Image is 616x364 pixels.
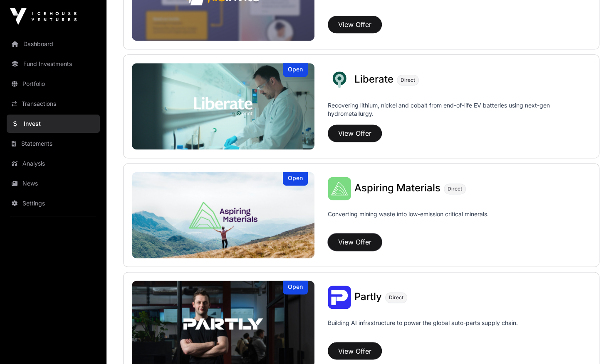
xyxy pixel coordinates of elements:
img: Aspiring Materials [132,172,314,258]
a: Dashboard [7,35,100,53]
p: Recovering lithium, nickel and cobalt from end-of-life EV batteries using next-gen hydrometallurgy. [328,101,591,121]
a: Analysis [7,154,100,173]
a: Aspiring Materials [354,183,440,194]
img: Partly [328,286,351,309]
a: Statements [7,134,100,153]
div: Open [283,172,308,186]
iframe: Chat Widget [574,324,616,364]
button: View Offer [328,233,382,251]
button: View Offer [328,125,382,142]
a: Liberate [354,74,393,85]
img: Liberate [328,68,351,91]
div: Open [283,63,308,77]
img: Aspiring Materials [328,177,351,200]
button: View Offer [328,16,382,33]
span: Direct [448,186,462,192]
p: Building AI infrastructure to power the global auto-parts supply chain. [328,319,518,339]
img: Liberate [132,63,314,149]
a: News [7,174,100,193]
a: Portfolio [7,75,100,93]
a: Transactions [7,95,100,113]
span: Direct [401,77,415,83]
span: Liberate [354,73,393,85]
a: Fund Investments [7,55,100,73]
span: Partly [354,291,382,303]
a: Settings [7,194,100,213]
img: Icehouse Ventures Logo [10,8,77,25]
button: View Offer [328,342,382,359]
a: Partly [354,292,382,303]
span: Direct [389,294,403,301]
p: Converting mining waste into low-emission critical minerals. [328,210,489,230]
a: Aspiring MaterialsOpen [132,172,314,258]
a: Invest [7,115,100,133]
a: LiberateOpen [132,63,314,149]
span: Aspiring Materials [354,182,440,194]
div: Open [283,281,308,294]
